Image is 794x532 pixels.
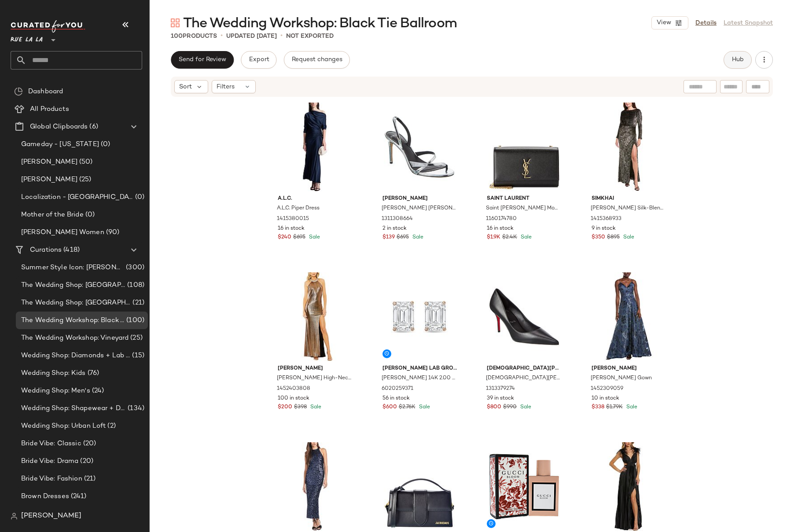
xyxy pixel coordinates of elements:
[131,298,144,308] span: (21)
[21,316,125,326] span: The Wedding Workshop: Black Tie Ballroom
[397,234,409,242] span: $695
[651,16,688,29] button: View
[21,227,104,238] span: [PERSON_NAME] Women
[486,374,560,382] span: [DEMOGRAPHIC_DATA][PERSON_NAME] Miss Z 80 Leather Pump
[21,139,99,150] span: Gameday - [US_STATE]
[487,365,561,373] span: [DEMOGRAPHIC_DATA][PERSON_NAME]
[286,32,334,41] p: Not Exported
[695,18,717,28] a: Details
[591,215,621,223] span: 1415368933
[271,272,359,361] img: 1452403808_RLLATH.jpg
[21,280,125,290] span: The Wedding Shop: [GEOGRAPHIC_DATA]
[411,235,423,240] span: Sale
[375,272,464,361] img: 6020259371_RLLATH.jpg
[486,215,517,223] span: 1160174780
[278,365,352,373] span: [PERSON_NAME]
[179,82,192,92] span: Sort
[606,404,623,411] span: $1.79K
[591,385,623,393] span: 1452309059
[11,20,85,33] img: cfy_white_logo.C9jOOHJF.svg
[21,368,86,378] span: Wedding Shop: Kids
[133,192,144,202] span: (0)
[280,31,283,41] span: •
[271,442,359,531] img: 1452343244_RLLATH.jpg
[592,395,619,403] span: 10 in stock
[171,51,234,69] button: Send for Review
[375,442,464,531] img: 1160187443_RLLATH.jpg
[77,157,93,167] span: (50)
[382,215,413,223] span: 1311308664
[125,316,144,326] span: (100)
[271,103,359,191] img: 1415380015_RLLATH.jpg
[519,235,532,240] span: Sale
[104,227,120,238] span: (90)
[21,351,130,361] span: Wedding Shop: Diamonds + Lab Diamonds
[217,82,235,92] span: Filters
[86,368,99,378] span: (76)
[592,195,666,203] span: SIMKHAI
[130,351,144,361] span: (15)
[382,195,457,203] span: [PERSON_NAME]
[21,298,131,308] span: The Wedding Shop: [GEOGRAPHIC_DATA]
[487,234,500,242] span: $1.9K
[21,456,78,466] span: Bride Vibe: Drama
[607,234,620,242] span: $895
[30,122,88,132] span: Global Clipboards
[584,442,673,531] img: 1452403819_RLLATH.jpg
[21,439,81,449] span: Bride Vibe: Classic
[178,56,226,63] span: Send for Review
[382,395,410,403] span: 56 in stock
[226,32,277,41] p: updated [DATE]
[502,234,517,242] span: $2.4K
[487,195,561,203] span: Saint Laurent
[486,385,515,393] span: 1313379274
[277,205,320,213] span: A.L.C. Piper Dress
[584,103,673,191] img: 1415368933_RLLATH.jpg
[382,225,407,233] span: 2 in stock
[21,492,69,502] span: Brown Dresses
[277,385,310,393] span: 1452403808
[503,404,517,411] span: $990
[591,205,665,213] span: [PERSON_NAME] Silk-Blend Gown
[21,404,126,414] span: Wedding Shop: Shapewear + Day of Prep
[382,365,457,373] span: [PERSON_NAME] Lab Grown Diamonds
[592,404,604,411] span: $338
[487,225,514,233] span: 16 in stock
[399,404,415,411] span: $2.76K
[21,263,124,273] span: Summer Style Icon: [PERSON_NAME]
[382,374,456,382] span: [PERSON_NAME] 14K 2.00 ct. [GEOGRAPHIC_DATA]. Lab-Grown Diamond Earrings
[294,404,307,411] span: $398
[11,30,43,46] span: Rue La La
[21,192,133,202] span: Localization - [GEOGRAPHIC_DATA]
[284,51,350,69] button: Request changes
[278,395,309,403] span: 100 in stock
[171,18,180,27] img: svg%3e
[382,205,456,213] span: [PERSON_NAME] [PERSON_NAME] 85 Leather Slingback Sandal
[417,404,430,410] span: Sale
[21,386,90,396] span: Wedding Shop: Men's
[591,374,652,382] span: [PERSON_NAME] Gown
[171,33,183,40] span: 100
[81,439,96,449] span: (20)
[375,103,464,191] img: 1311308664_RLLATH.jpg
[732,56,744,63] span: Hub
[84,210,95,220] span: (0)
[277,374,351,382] span: [PERSON_NAME] High-Neck Crystal Detail Metallic Slit Gown
[62,245,80,255] span: (418)
[309,404,321,410] span: Sale
[77,175,92,185] span: (25)
[278,225,305,233] span: 16 in stock
[480,103,568,191] img: 1160174780_RLLATH.jpg
[21,474,82,484] span: Bride Vibe: Fashion
[30,104,69,114] span: All Products
[307,235,320,240] span: Sale
[487,404,501,411] span: $800
[129,333,143,343] span: (25)
[518,404,531,410] span: Sale
[592,234,605,242] span: $350
[11,513,18,520] img: svg%3e
[293,234,305,242] span: $695
[90,386,104,396] span: (24)
[487,395,514,403] span: 39 in stock
[88,122,98,132] span: (6)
